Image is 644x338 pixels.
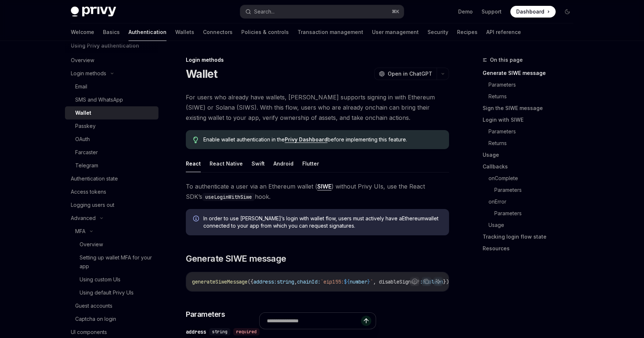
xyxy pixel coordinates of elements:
svg: Info [193,216,200,223]
a: Callbacks [483,161,579,172]
div: Authentication state [71,174,118,183]
span: Open in ChatGPT [388,70,432,77]
a: Policies & controls [241,23,289,41]
a: Wallet [65,106,158,119]
a: Transaction management [298,23,363,41]
a: SIWE [317,183,331,190]
div: Logging users out [71,201,114,209]
span: Parameters [186,309,225,319]
span: , disableSignup? [373,278,420,285]
div: Wallet [75,109,91,117]
button: Ask AI [433,277,443,286]
a: Email [65,80,158,93]
code: useLoginWithSiwe [202,193,255,201]
span: generateSiweMessage [192,278,248,285]
button: Swift [252,155,265,172]
div: Access tokens [71,187,106,196]
a: Setting up wallet MFA for your app [65,251,158,273]
a: Demo [458,8,473,15]
div: Using default Privy UIs [80,288,134,297]
button: Send message [361,316,371,326]
a: Recipes [457,23,478,41]
div: Advanced [71,214,96,223]
button: Report incorrect code [410,277,419,286]
a: Guest accounts [65,299,158,312]
a: Usage [483,149,579,161]
span: ` [370,278,373,285]
button: Flutter [302,155,319,172]
div: Using custom UIs [80,275,120,284]
span: , [294,278,297,285]
div: Farcaster [75,148,98,157]
a: Parameters [494,184,579,196]
div: Guest accounts [75,301,112,310]
span: Generate SIWE message [186,253,286,265]
span: : [420,278,423,285]
span: `eip155: [321,278,344,285]
button: Open in ChatGPT [374,68,437,80]
a: Authentication state [65,172,158,185]
div: SMS and WhatsApp [75,95,123,104]
svg: Tip [193,137,198,143]
a: Captcha on login [65,312,158,326]
a: Parameters [488,79,579,91]
a: Resources [483,243,579,254]
a: Basics [103,23,120,41]
a: Login with SIWE [483,114,579,126]
span: address: [253,278,277,285]
span: Dashboard [516,8,544,15]
a: onError [488,196,579,208]
a: Wallets [175,23,194,41]
div: Login methods [186,56,449,64]
h1: Wallet [186,67,218,80]
a: Farcaster [65,146,158,159]
a: Returns [488,137,579,149]
a: Using custom UIs [65,273,158,286]
div: Overview [71,56,94,65]
a: Passkey [65,119,158,133]
div: OAuth [75,135,90,144]
img: dark logo [71,7,116,17]
span: } [367,278,370,285]
div: Telegram [75,161,98,170]
a: OAuth [65,133,158,146]
a: User management [372,23,419,41]
span: number [350,278,367,285]
a: Privy Dashboard [285,136,327,143]
span: }) [443,278,449,285]
a: Overview [65,238,158,251]
button: Search...⌘K [240,5,404,18]
a: API reference [486,23,521,41]
a: Logging users out [65,198,158,212]
a: Parameters [488,126,579,137]
button: Toggle dark mode [561,6,573,18]
a: Dashboard [510,6,556,18]
a: Sign the SIWE message [483,102,579,114]
div: Setting up wallet MFA for your app [80,253,154,271]
span: For users who already have wallets, [PERSON_NAME] supports signing in with Ethereum (SIWE) or Sol... [186,92,449,123]
span: ⌘ K [392,9,399,15]
div: Captcha on login [75,315,116,323]
a: Generate SIWE message [483,67,579,79]
a: Tracking login flow state [483,231,579,243]
button: Android [273,155,294,172]
div: UI components [71,328,107,337]
a: Returns [488,91,579,102]
div: Passkey [75,122,96,130]
a: Telegram [65,159,158,172]
span: string [277,278,294,285]
a: Welcome [71,23,94,41]
a: SMS and WhatsApp [65,93,158,106]
a: Parameters [494,208,579,219]
span: On this page [490,56,523,64]
span: ${ [344,278,350,285]
span: ({ [248,278,253,285]
span: To authenticate a user via an Ethereum wallet ( ) without Privy UIs, use the React SDK’s hook. [186,181,449,202]
a: Usage [488,219,579,231]
div: Email [75,82,87,91]
a: Using default Privy UIs [65,286,158,299]
a: Access tokens [65,185,158,198]
a: Support [482,8,502,15]
div: Search... [254,7,275,16]
a: onComplete [488,172,579,184]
